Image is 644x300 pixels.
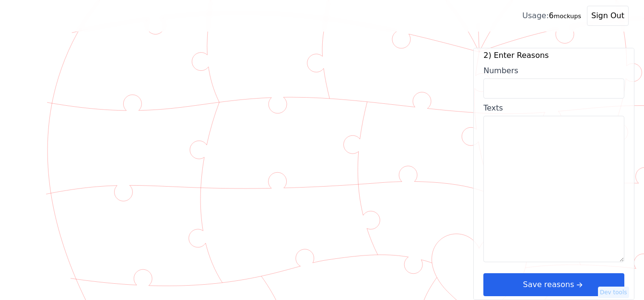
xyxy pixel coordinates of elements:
svg: arrow right short [574,279,585,290]
div: Texts [483,102,624,114]
input: Numbers [483,78,624,99]
button: Dev tools [598,287,629,298]
button: Sign Out [587,6,629,26]
span: Usage: [522,11,549,20]
button: Save reasonsarrow right short [483,273,624,296]
div: Numbers [483,65,624,77]
small: mockups [554,12,581,20]
div: 6 [522,10,581,22]
textarea: Texts [483,116,624,262]
label: 2) Enter Reasons [483,50,624,61]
